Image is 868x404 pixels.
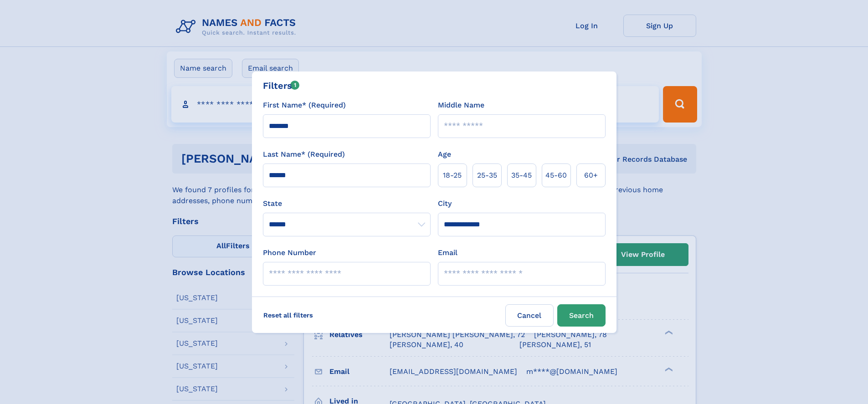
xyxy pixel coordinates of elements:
[584,170,598,181] span: 60+
[257,304,319,326] label: Reset all filters
[443,170,462,181] span: 18‑25
[557,304,606,327] button: Search
[438,247,457,258] label: Email
[511,170,532,181] span: 35‑45
[263,247,316,258] label: Phone Number
[263,100,346,111] label: First Name* (Required)
[438,198,452,209] label: City
[505,304,554,327] label: Cancel
[263,198,431,209] label: State
[545,170,567,181] span: 45‑60
[263,79,300,92] div: Filters
[477,170,497,181] span: 25‑35
[263,149,345,160] label: Last Name* (Required)
[438,149,451,160] label: Age
[438,100,484,111] label: Middle Name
